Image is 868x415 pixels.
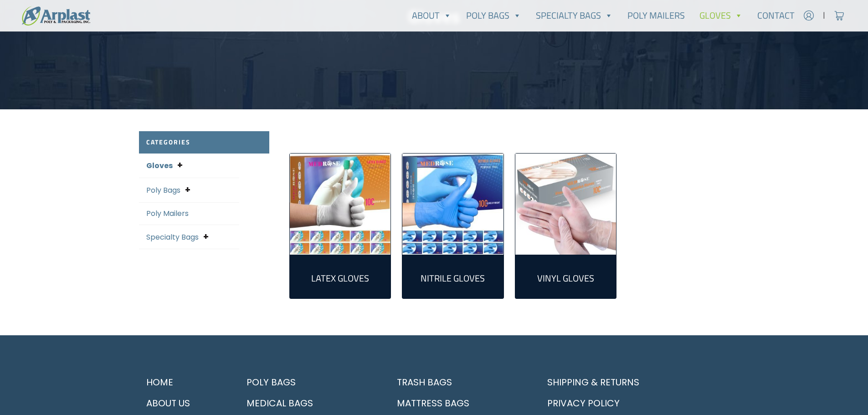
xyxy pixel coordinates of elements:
[146,232,199,242] a: Specialty Bags
[540,393,729,414] a: Privacy Policy
[823,10,825,21] span: |
[410,262,496,291] a: Visit product category Nitrile Gloves
[139,131,269,154] h2: Categories
[459,6,529,25] a: Poly Bags
[146,208,189,219] a: Poly Mailers
[146,160,173,171] a: Gloves
[402,154,503,255] a: Visit product category Nitrile Gloves
[390,372,529,393] a: Trash Bags
[692,6,750,25] a: Gloves
[290,154,391,255] a: Visit product category Latex Gloves
[405,6,459,25] a: About
[750,6,802,25] a: Contact
[139,393,228,414] a: About Us
[529,6,620,25] a: Specialty Bags
[146,185,180,195] a: Poly Bags
[290,154,391,255] img: Latex Gloves
[297,273,384,284] h2: Latex Gloves
[515,154,616,255] img: Vinyl Gloves
[523,273,609,284] h2: Vinyl Gloves
[540,372,729,393] a: Shipping & Returns
[410,273,496,284] h2: Nitrile Gloves
[515,154,616,255] a: Visit product category Vinyl Gloves
[22,6,90,26] img: logo
[139,372,228,393] a: Home
[239,393,379,414] a: Medical Bags
[297,262,384,291] a: Visit product category Latex Gloves
[523,262,609,291] a: Visit product category Vinyl Gloves
[620,6,692,25] a: Poly Mailers
[239,372,379,393] a: Poly Bags
[402,154,503,255] img: Nitrile Gloves
[390,393,529,414] a: Mattress Bags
